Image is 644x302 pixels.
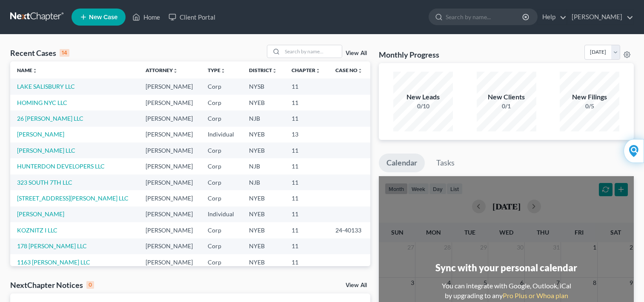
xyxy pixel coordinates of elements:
[242,206,285,222] td: NYEB
[315,68,321,73] i: unfold_more
[139,110,201,126] td: [PERSON_NAME]
[201,206,242,222] td: Individual
[346,282,367,288] a: View All
[201,190,242,206] td: Corp
[201,222,242,238] td: Corp
[139,254,201,270] td: [PERSON_NAME]
[242,190,285,206] td: NYEB
[346,50,367,56] a: View All
[292,67,321,73] a: Chapterunfold_more
[139,127,201,142] td: [PERSON_NAME]
[201,142,242,158] td: Corp
[139,222,201,238] td: [PERSON_NAME]
[10,280,94,290] div: NextChapter Notices
[17,99,67,106] a: HOMING NYC LLC
[139,158,201,174] td: [PERSON_NAME]
[393,92,453,102] div: New Leads
[285,78,329,94] td: 11
[242,127,285,142] td: NYEB
[201,127,242,142] td: Individual
[272,68,277,73] i: unfold_more
[89,14,117,20] span: New Case
[446,9,524,25] input: Search by name...
[285,142,329,158] td: 11
[329,222,371,238] td: 24-40133
[139,78,201,94] td: [PERSON_NAME]
[17,83,75,90] a: LAKE SALISBURY LLC
[128,9,164,25] a: Home
[32,68,37,73] i: unfold_more
[379,49,439,60] h3: Monthly Progress
[201,110,242,126] td: Corp
[17,147,75,154] a: [PERSON_NAME] LLC
[335,67,363,73] a: Case Nounfold_more
[17,115,83,122] a: 26 [PERSON_NAME] LLC
[285,95,329,110] td: 11
[17,131,64,138] a: [PERSON_NAME]
[242,174,285,190] td: NJB
[282,45,342,58] input: Search by name...
[285,190,329,206] td: 11
[242,222,285,238] td: NYEB
[285,174,329,190] td: 11
[567,9,633,25] a: [PERSON_NAME]
[60,49,69,57] div: 14
[139,190,201,206] td: [PERSON_NAME]
[438,281,575,301] div: You can integrate with Google, Outlook, iCal by upgrading to any
[208,67,226,73] a: Typeunfold_more
[201,78,242,94] td: Corp
[242,110,285,126] td: NJB
[379,154,425,172] a: Calendar
[285,158,329,174] td: 11
[560,92,619,102] div: New Filings
[242,78,285,94] td: NYSB
[538,9,567,25] a: Help
[173,68,178,73] i: unfold_more
[249,67,277,73] a: Districtunfold_more
[17,226,57,234] a: KOZNITZ I LLC
[242,158,285,174] td: NJB
[201,95,242,110] td: Corp
[139,142,201,158] td: [PERSON_NAME]
[201,238,242,254] td: Corp
[17,210,64,218] a: [PERSON_NAME]
[139,238,201,254] td: [PERSON_NAME]
[429,154,462,172] a: Tasks
[393,102,453,110] div: 0/10
[139,95,201,110] td: [PERSON_NAME]
[17,242,87,250] a: 178 [PERSON_NAME] LLC
[17,179,72,186] a: 323 SOUTH 7TH LLC
[17,258,90,266] a: 1163 [PERSON_NAME] LLC
[17,163,105,170] a: HUNTERDON DEVELOPERS LLC
[285,206,329,222] td: 11
[201,158,242,174] td: Corp
[503,291,568,299] a: Pro Plus or Whoa plan
[285,238,329,254] td: 11
[220,68,226,73] i: unfold_more
[285,254,329,270] td: 11
[201,174,242,190] td: Corp
[242,95,285,110] td: NYEB
[560,102,619,110] div: 0/5
[242,254,285,270] td: NYEB
[146,67,178,73] a: Attorneyunfold_more
[164,9,220,25] a: Client Portal
[285,110,329,126] td: 11
[358,68,363,73] i: unfold_more
[86,281,94,289] div: 0
[139,206,201,222] td: [PERSON_NAME]
[435,261,577,274] div: Sync with your personal calendar
[201,254,242,270] td: Corp
[285,222,329,238] td: 11
[17,67,37,73] a: Nameunfold_more
[242,238,285,254] td: NYEB
[477,102,536,110] div: 0/1
[285,127,329,142] td: 13
[10,48,69,58] div: Recent Cases
[139,174,201,190] td: [PERSON_NAME]
[17,195,129,202] a: [STREET_ADDRESS][PERSON_NAME] LLC
[242,142,285,158] td: NYEB
[477,92,536,102] div: New Clients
